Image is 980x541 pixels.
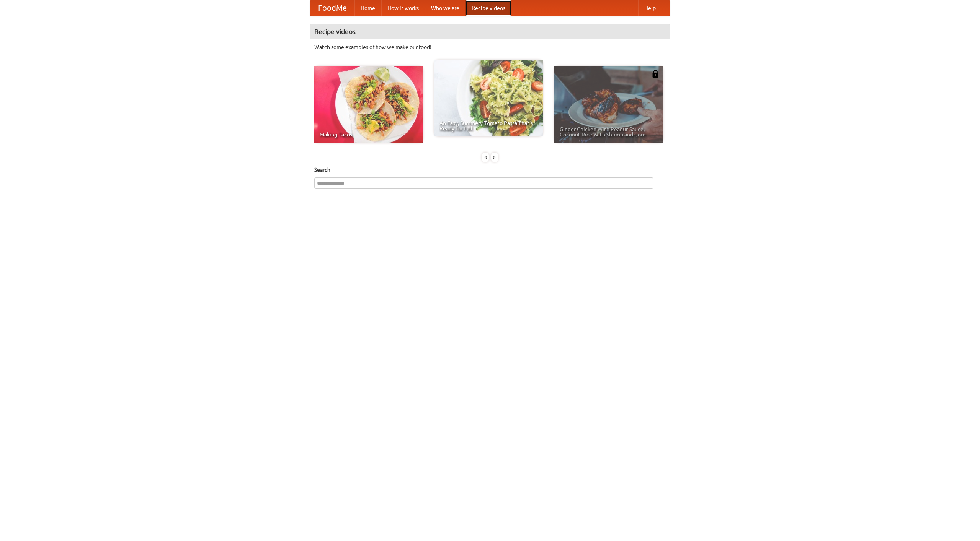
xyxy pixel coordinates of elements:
a: An Easy, Summery Tomato Pasta That's Ready for Fall [434,60,543,136]
a: Making Tacos [314,66,423,143]
span: An Easy, Summery Tomato Pasta That's Ready for Fall [439,120,537,131]
a: Who we are [425,0,465,16]
div: » [491,153,498,162]
h4: Recipe videos [310,24,670,39]
div: « [482,153,489,162]
a: Recipe videos [465,0,511,16]
a: Help [638,0,662,16]
a: FoodMe [310,0,354,16]
img: 483408.png [652,70,659,78]
h5: Search [314,166,666,174]
a: Home [354,0,381,16]
p: Watch some examples of how we make our food! [314,43,666,51]
span: Making Tacos [320,132,418,137]
a: How it works [381,0,425,16]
